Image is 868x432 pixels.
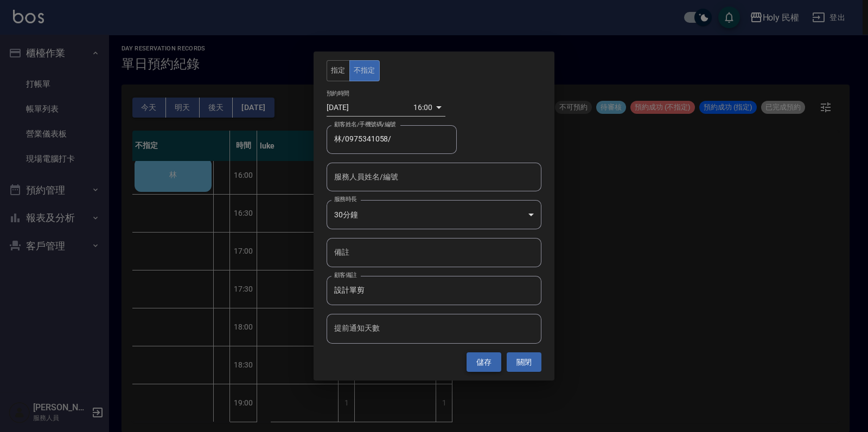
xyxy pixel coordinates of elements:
div: 30分鐘 [327,200,541,229]
button: 指定 [327,60,350,81]
label: 顧客備註 [334,271,357,279]
label: 預約時間 [327,89,349,97]
label: 服務時長 [334,195,357,203]
button: 不指定 [349,60,380,81]
button: 儲存 [467,352,501,372]
input: Choose date, selected date is 2025-10-10 [327,99,413,117]
div: 16:00 [413,99,432,117]
label: 顧客姓名/手機號碼/編號 [334,120,396,128]
button: 關閉 [507,352,541,372]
